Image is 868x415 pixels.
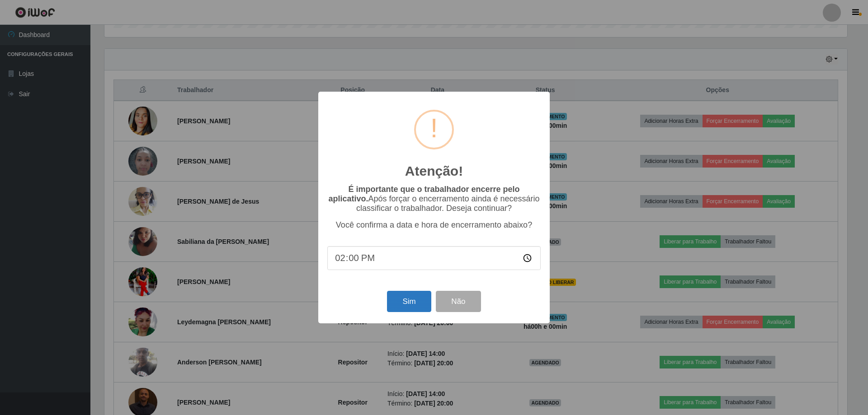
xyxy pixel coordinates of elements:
[327,185,541,213] p: Após forçar o encerramento ainda é necessário classificar o trabalhador. Deseja continuar?
[327,220,541,230] p: Você confirma a data e hora de encerramento abaixo?
[328,185,519,203] b: É importante que o trabalhador encerre pelo aplicativo.
[405,163,463,179] h2: Atenção!
[436,291,481,312] button: Não
[387,291,431,312] button: Sim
